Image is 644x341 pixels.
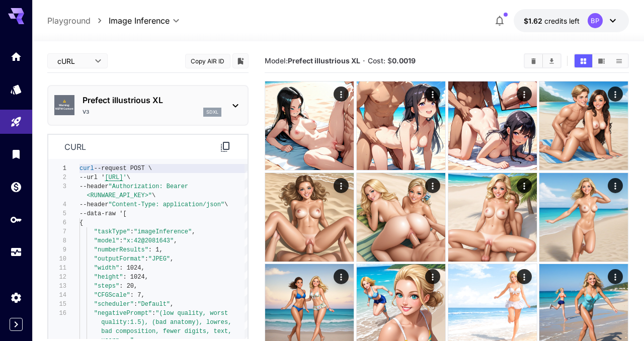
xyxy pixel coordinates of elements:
[357,81,445,170] img: Z
[170,255,174,263] span: ,
[47,15,91,27] a: Playground
[48,236,66,245] div: 8
[48,164,66,173] div: 1
[123,174,127,181] span: '
[94,228,130,235] span: "taskType"
[539,81,628,170] img: 2Q==
[57,56,89,66] span: cURL
[152,192,155,199] span: \
[94,301,134,308] span: "scheduler"
[174,237,178,244] span: ,
[83,108,89,116] p: v3
[525,54,542,67] button: Clear All
[94,237,119,244] span: "model"
[48,273,66,282] div: 12
[524,53,561,68] div: Clear AllDownload All
[55,107,73,111] span: NSFW Content
[425,178,440,193] div: Actions
[265,173,354,262] img: Z
[265,81,354,170] img: 9k=
[48,264,66,273] div: 11
[48,254,66,264] div: 10
[123,237,174,244] span: "x:42@2081643"
[608,178,623,193] div: Actions
[10,291,22,304] div: Settings
[79,219,83,226] span: {
[334,269,349,284] div: Actions
[170,301,174,308] span: ,
[63,100,66,104] span: ⚠️
[79,201,109,208] span: --header
[94,255,145,263] span: "outputFormat"
[288,56,360,65] b: Prefect illustrious XL
[524,16,580,26] div: $1.6215
[10,181,22,193] div: Wallet
[94,265,119,272] span: "width"
[608,269,623,284] div: Actions
[130,228,134,235] span: :
[145,255,148,263] span: :
[130,292,145,299] span: : 7,
[48,245,66,254] div: 9
[123,274,148,281] span: : 1024,
[87,192,152,199] span: <RUNWARE_API_KEY>"
[148,255,170,263] span: "JPEG"
[610,54,628,67] button: Show media in list view
[48,182,66,191] div: 3
[608,87,623,102] div: Actions
[425,269,440,284] div: Actions
[574,53,629,68] div: Show media in grid viewShow media in video viewShow media in list view
[10,318,23,331] button: Expand sidebar
[448,81,537,170] img: 9k=
[120,237,123,244] span: :
[48,309,66,318] div: 16
[102,319,232,326] span: quality:1.5), (bad anatomy), lowres,
[10,148,22,160] div: Library
[94,274,123,281] span: "height"
[517,87,532,102] div: Actions
[120,265,145,272] span: : 1024,
[94,283,119,290] span: "steps"
[156,310,228,317] span: "(low quality, worst
[83,94,221,106] p: Prefect illustrious XL
[94,165,152,172] span: --request POST \
[138,301,171,308] span: "Default"
[54,90,242,121] div: ⚠️Warning:NSFW ContentPrefect illustrious XLv3sdxl
[94,292,130,299] span: "CFGScale"
[265,56,360,65] span: Model:
[134,228,192,235] span: "imageInference"
[105,174,123,181] span: [URL]
[94,246,148,253] span: "numberResults"
[593,54,610,67] button: Show media in video view
[185,54,230,68] button: Copy AIR ID
[120,283,138,290] span: : 20,
[47,15,109,27] nav: breadcrumb
[588,13,603,28] div: BP
[544,17,580,25] span: credits left
[109,15,170,27] span: Image Inference
[524,17,544,25] span: $1.62
[48,200,66,209] div: 4
[357,173,445,262] img: 2Q==
[79,210,127,217] span: --data-raw '[
[79,183,109,190] span: --header
[48,209,66,218] div: 5
[48,291,66,300] div: 14
[236,55,245,67] button: Add to library
[64,141,86,153] p: curl
[48,218,66,227] div: 6
[575,54,592,67] button: Show media in grid view
[224,201,228,208] span: \
[448,173,537,262] img: 2Q==
[425,87,440,102] div: Actions
[517,269,532,284] div: Actions
[148,246,163,253] span: : 1,
[109,183,188,190] span: "Authorization: Bearer
[10,83,22,96] div: Models
[79,174,105,181] span: --url '
[206,109,218,116] p: sdxl
[48,173,66,182] div: 2
[517,178,532,193] div: Actions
